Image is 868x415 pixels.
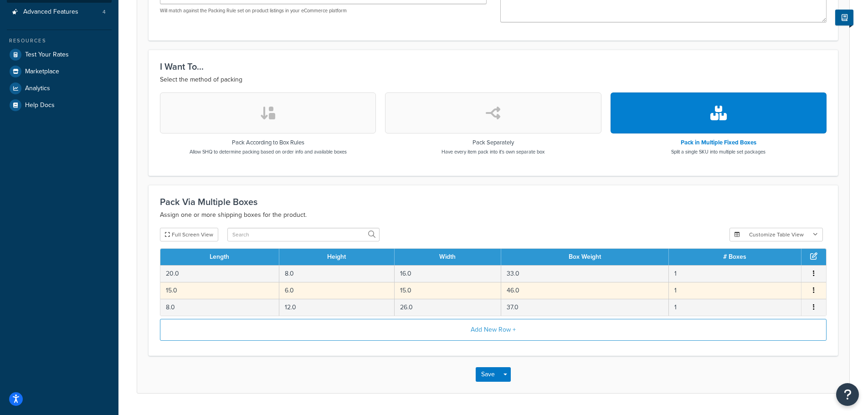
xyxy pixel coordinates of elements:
[836,383,859,406] button: Open Resource Center
[669,265,801,282] td: 1
[835,10,853,26] button: Show Help Docs
[25,51,69,59] span: Test Your Rates
[501,299,669,316] td: 37.0
[160,74,827,85] p: Select the method of packing
[501,249,669,265] th: Box Weight
[160,299,279,316] td: 8.0
[476,367,500,382] button: Save
[7,37,112,45] div: Resources
[190,148,347,155] p: Allow SHQ to determine packing based on order info and available boxes
[501,265,669,282] td: 33.0
[160,282,279,299] td: 15.0
[501,282,669,299] td: 46.0
[7,63,112,80] a: Marketplace
[160,228,218,241] button: Full Screen View
[395,299,501,316] td: 26.0
[160,7,487,14] p: Will match against the Packing Rule set on product listings in your eCommerce platform
[160,210,827,220] p: Assign one or more shipping boxes for the product.
[160,197,827,207] h3: Pack Via Multiple Boxes
[160,319,827,341] button: Add New Row +
[279,282,395,299] td: 6.0
[669,299,801,316] td: 1
[23,8,78,16] span: Advanced Features
[671,139,765,146] h3: Pack in Multiple Fixed Boxes
[669,249,801,265] th: # Boxes
[7,80,112,97] a: Analytics
[279,299,395,316] td: 12.0
[190,139,347,146] h3: Pack According to Box Rules
[7,46,112,63] a: Test Your Rates
[7,97,112,113] a: Help Docs
[160,249,279,265] th: Length
[442,139,544,146] h3: Pack Separately
[395,265,501,282] td: 16.0
[7,4,112,20] a: Advanced Features4
[729,228,823,241] button: Customize Table View
[7,4,112,20] li: Advanced Features
[25,85,50,92] span: Analytics
[671,148,765,155] p: Split a single SKU into multiple set packages
[25,102,55,109] span: Help Docs
[279,249,395,265] th: Height
[442,148,544,155] p: Have every item pack into it's own separate box
[395,282,501,299] td: 15.0
[227,228,380,241] input: Search
[160,265,279,282] td: 20.0
[103,8,106,16] span: 4
[279,265,395,282] td: 8.0
[395,249,501,265] th: Width
[669,282,801,299] td: 1
[25,68,59,76] span: Marketplace
[160,61,827,72] h3: I Want To...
